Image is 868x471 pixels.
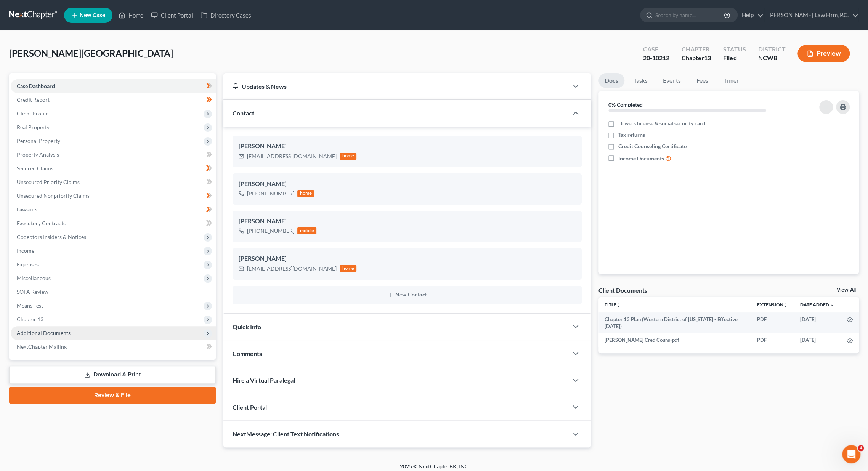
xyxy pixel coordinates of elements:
[17,330,71,336] span: Additional Documents
[618,143,687,150] span: Credit Counseling Certificate
[616,303,621,308] i: unfold_more
[783,303,788,308] i: unfold_more
[297,227,316,234] div: mobile
[11,148,216,162] a: Property Analysis
[842,445,860,463] iframe: Intercom live chat
[17,275,51,281] span: Miscellaneous
[17,302,43,309] span: Means Test
[800,302,834,308] a: Date Added expand_more
[598,286,647,294] div: Client Documents
[297,190,314,197] div: home
[11,340,216,354] a: NextChapter Mailing
[233,430,339,437] span: NextMessage: Client Text Notifications
[11,203,216,216] a: Lawsuits
[11,175,216,189] a: Unsecured Priority Claims
[11,285,216,299] a: SOFA Review
[233,350,262,357] span: Comments
[598,312,751,333] td: Chapter 13 Plan (Western District of [US_STATE] - Effective [DATE])
[197,8,255,22] a: Directory Cases
[858,445,864,451] span: 4
[17,192,90,199] span: Unsecured Nonpriority Claims
[247,265,337,272] div: [EMAIL_ADDRESS][DOMAIN_NAME]
[657,73,687,88] a: Events
[11,216,216,230] a: Executory Contracts
[17,220,66,226] span: Executory Contracts
[794,333,841,347] td: [DATE]
[723,54,746,62] div: Filed
[9,48,173,59] span: [PERSON_NAME][GEOGRAPHIC_DATA]
[9,387,216,404] a: Review & File
[115,8,147,22] a: Home
[17,343,67,350] span: NextChapter Mailing
[618,120,705,127] span: Drivers license & social security card
[738,8,764,22] a: Help
[233,376,295,384] span: Hire a Virtual Paralegal
[239,179,576,189] div: [PERSON_NAME]
[340,265,356,272] div: home
[682,45,711,54] div: Chapter
[239,254,576,263] div: [PERSON_NAME]
[17,151,59,158] span: Property Analysis
[340,153,356,160] div: home
[830,303,834,308] i: expand_more
[247,227,294,235] div: [PHONE_NUMBER]
[643,45,669,54] div: Case
[233,82,559,90] div: Updates & News
[17,124,50,130] span: Real Property
[17,206,37,213] span: Lawsuits
[17,110,48,117] span: Client Profile
[690,73,714,88] a: Fees
[233,109,254,117] span: Contact
[608,101,643,108] strong: 0% Completed
[618,131,645,139] span: Tax returns
[794,312,841,333] td: [DATE]
[239,292,576,298] button: New Contact
[717,73,745,88] a: Timer
[682,54,711,62] div: Chapter
[17,288,48,295] span: SOFA Review
[837,287,856,293] a: View All
[764,8,858,22] a: [PERSON_NAME] Law Firm, P.C.
[598,333,751,347] td: [PERSON_NAME] Cred Couns-pdf
[80,13,105,18] span: New Case
[751,312,794,333] td: PDF
[17,247,34,254] span: Income
[17,138,60,144] span: Personal Property
[751,333,794,347] td: PDF
[17,234,86,240] span: Codebtors Insiders & Notices
[233,404,267,411] span: Client Portal
[758,54,785,62] div: NCWB
[655,8,725,22] input: Search by name...
[17,165,53,171] span: Secured Claims
[17,261,39,268] span: Expenses
[627,73,654,88] a: Tasks
[757,302,788,308] a: Extensionunfold_more
[11,79,216,93] a: Case Dashboard
[11,162,216,175] a: Secured Claims
[704,54,711,61] span: 13
[11,93,216,107] a: Credit Report
[618,155,664,162] span: Income Documents
[17,316,43,322] span: Chapter 13
[233,323,261,330] span: Quick Info
[11,189,216,203] a: Unsecured Nonpriority Claims
[758,45,785,54] div: District
[239,142,576,151] div: [PERSON_NAME]
[247,152,337,160] div: [EMAIL_ADDRESS][DOMAIN_NAME]
[239,217,576,226] div: [PERSON_NAME]
[9,366,216,384] a: Download & Print
[797,45,850,62] button: Preview
[723,45,746,54] div: Status
[605,302,621,308] a: Titleunfold_more
[17,96,50,103] span: Credit Report
[147,8,197,22] a: Client Portal
[643,54,669,62] div: 20-10212
[247,190,294,197] div: [PHONE_NUMBER]
[17,83,55,89] span: Case Dashboard
[598,73,624,88] a: Docs
[17,179,80,185] span: Unsecured Priority Claims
